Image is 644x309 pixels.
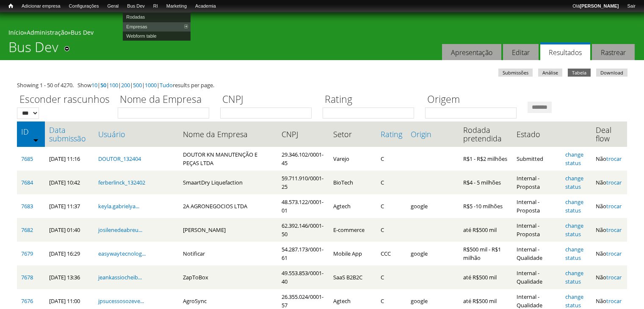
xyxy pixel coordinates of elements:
[149,2,162,11] a: RI
[606,179,622,186] a: trocar
[329,242,377,265] td: Mobile App
[606,202,622,210] a: trocar
[277,242,329,265] td: 54.287.173/0001-61
[98,297,144,305] a: jpsucessosozeve...
[442,44,501,61] a: Apresentação
[376,171,406,194] td: C
[21,250,33,257] a: 7679
[179,147,277,171] td: DOUTOR KN MANUTENÇÃO E PEÇAS LTDA
[17,2,65,11] a: Adicionar empresa
[179,218,277,242] td: [PERSON_NAME]
[596,69,627,77] a: Download
[121,81,130,89] a: 200
[606,273,622,281] a: trocar
[179,265,277,289] td: ZapToBox
[591,242,627,265] td: Não
[591,218,627,242] td: Não
[376,265,406,289] td: C
[592,44,635,61] a: Rastrear
[45,147,94,171] td: [DATE] 11:16
[512,171,561,194] td: Internal - Proposta
[498,69,533,77] a: Submissões
[381,130,402,138] a: Rating
[103,2,123,11] a: Geral
[512,265,561,289] td: Internal - Qualidade
[21,226,33,234] a: 7682
[591,194,627,218] td: Não
[133,81,142,89] a: 500
[411,130,455,138] a: Origin
[277,121,329,147] th: CNPJ
[565,151,583,167] a: change status
[376,242,406,265] td: CCC
[606,155,622,163] a: trocar
[565,174,583,190] a: change status
[512,121,561,147] th: Estado
[606,250,622,257] a: trocar
[623,2,640,11] a: Sair
[98,250,146,257] a: easywaytecnolog...
[329,218,377,242] td: E-commerce
[376,194,406,218] td: C
[49,126,90,143] a: Data submissão
[191,2,220,11] a: Academia
[459,194,512,218] td: R$5 -10 milhões
[376,147,406,171] td: C
[179,171,277,194] td: SmaartDry Liquefaction
[45,194,94,218] td: [DATE] 11:37
[98,226,142,234] a: josilenedeabreu...
[91,81,97,89] a: 10
[17,81,627,89] div: Showing 1 - 50 of 4270. Show | | | | | | results per page.
[459,171,512,194] td: R$4 - 5 milhões
[606,226,622,234] a: trocar
[98,202,139,210] a: keyla.gabrielya...
[512,194,561,218] td: Internal - Proposta
[459,265,512,289] td: até R$500 mil
[100,81,106,89] a: 50
[565,198,583,214] a: change status
[71,28,94,36] a: Bus Dev
[45,218,94,242] td: [DATE] 01:40
[329,265,377,289] td: SaaS B2B2C
[98,273,142,281] a: jeankassiocheib...
[98,130,174,138] a: Usuário
[17,92,112,108] label: Esconder rascunhos
[406,242,459,265] td: google
[329,147,377,171] td: Varejo
[118,92,215,108] label: Nome da Empresa
[512,242,561,265] td: Internal - Qualidade
[21,202,33,210] a: 7683
[568,69,591,77] a: Tabela
[45,242,94,265] td: [DATE] 16:29
[323,92,420,108] label: Rating
[459,147,512,171] td: R$1 - R$2 milhões
[98,155,141,163] a: DOUTOR_132404
[606,297,622,305] a: trocar
[376,218,406,242] td: C
[179,121,277,147] th: Nome da Empresa
[179,194,277,218] td: 2A AGRONEGOCIOS LTDA
[45,171,94,194] td: [DATE] 10:42
[21,297,33,305] a: 7676
[145,81,157,89] a: 1000
[277,147,329,171] td: 29.346.102/0001-45
[123,2,149,11] a: Bus Dev
[568,2,623,11] a: Olá[PERSON_NAME]
[503,44,539,61] a: Editar
[591,147,627,171] td: Não
[406,194,459,218] td: google
[65,2,103,11] a: Configurações
[277,218,329,242] td: 62.392.146/0001-50
[179,242,277,265] td: Notificar
[459,242,512,265] td: R$500 mil - R$1 milhão
[21,155,33,163] a: 7685
[512,147,561,171] td: Submitted
[21,179,33,186] a: 7684
[45,265,94,289] td: [DATE] 13:36
[329,121,377,147] th: Setor
[277,194,329,218] td: 48.573.122/0001-01
[160,81,173,89] a: Tudo
[27,28,68,36] a: Administração
[33,137,39,143] img: ordem crescente
[21,127,41,136] a: ID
